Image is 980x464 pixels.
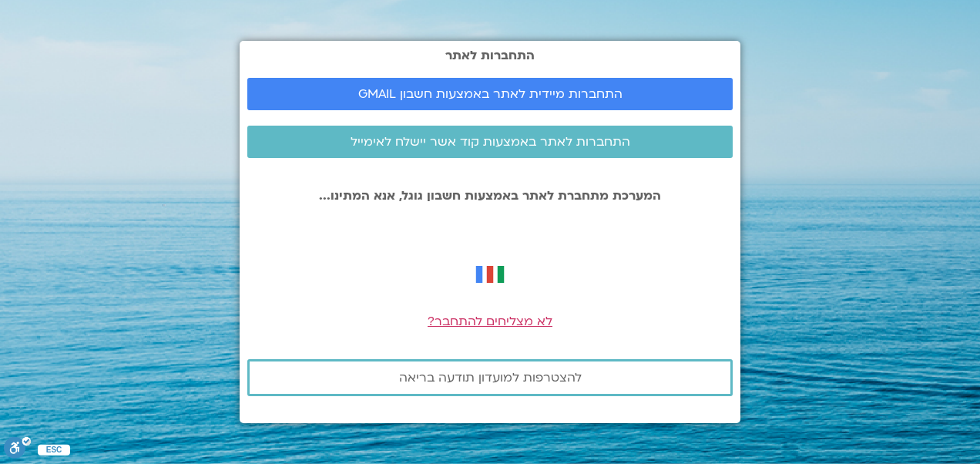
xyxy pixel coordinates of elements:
[351,135,630,149] span: התחברות לאתר באמצעות קוד אשר יישלח לאימייל
[358,87,623,101] span: התחברות מיידית לאתר באמצעות חשבון GMAIL
[247,78,733,110] a: התחברות מיידית לאתר באמצעות חשבון GMAIL
[247,126,733,158] a: התחברות לאתר באמצעות קוד אשר יישלח לאימייל
[247,49,733,62] h2: התחברות לאתר
[399,371,582,385] span: להצטרפות למועדון תודעה בריאה
[247,189,733,203] p: המערכת מתחברת לאתר באמצעות חשבון גוגל, אנא המתינו...
[247,359,733,396] a: להצטרפות למועדון תודעה בריאה
[428,313,552,330] a: לא מצליחים להתחבר?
